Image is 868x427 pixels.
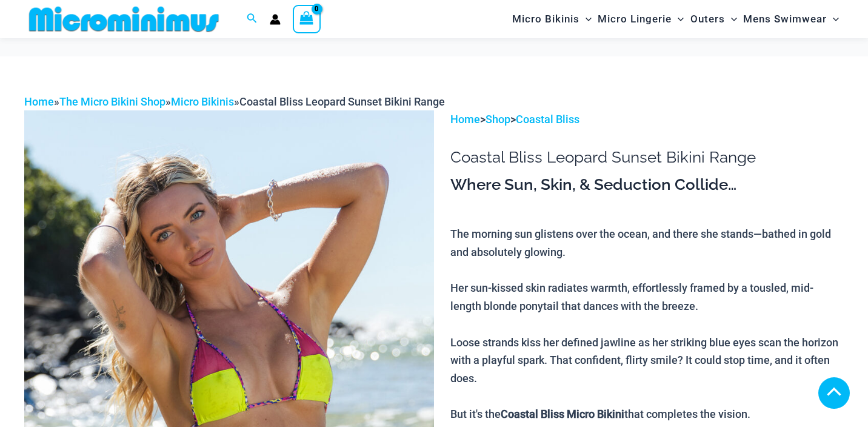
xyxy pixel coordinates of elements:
[450,113,480,126] a: Home
[827,4,839,35] span: Menu Toggle
[486,113,510,126] a: Shop
[743,4,827,35] span: Mens Swimwear
[171,95,234,108] a: Micro Bikinis
[598,4,672,35] span: Micro Lingerie
[740,4,842,35] a: Mens SwimwearMenu ToggleMenu Toggle
[690,4,725,35] span: Outers
[293,5,321,33] a: View Shopping Cart, empty
[24,95,445,108] span: » » »
[509,4,595,35] a: Micro BikinisMenu ToggleMenu Toggle
[725,4,737,35] span: Menu Toggle
[270,14,281,25] a: Account icon link
[59,95,165,108] a: The Micro Bikini Shop
[512,4,579,35] span: Micro Bikinis
[24,5,224,33] img: MM SHOP LOGO FLAT
[507,2,844,36] nav: Site Navigation
[579,4,592,35] span: Menu Toggle
[247,12,258,27] a: Search icon link
[516,113,579,126] a: Coastal Bliss
[672,4,684,35] span: Menu Toggle
[687,4,740,35] a: OutersMenu ToggleMenu Toggle
[239,95,445,108] span: Coastal Bliss Leopard Sunset Bikini Range
[501,408,624,420] b: Coastal Bliss Micro Bikini
[595,4,687,35] a: Micro LingerieMenu ToggleMenu Toggle
[450,175,844,195] h3: Where Sun, Skin, & Seduction Collide…
[24,95,54,108] a: Home
[450,148,844,167] h1: Coastal Bliss Leopard Sunset Bikini Range
[450,110,844,129] p: > >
